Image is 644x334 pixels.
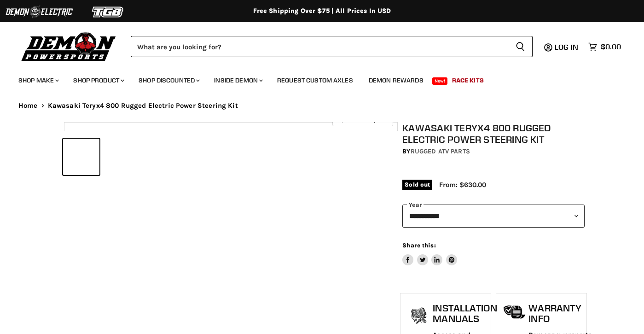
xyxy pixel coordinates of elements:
[402,205,585,227] select: year
[503,305,526,319] img: warranty-icon.png
[5,3,74,21] img: Demon Electric Logo 2
[402,146,585,157] div: by
[18,102,38,110] a: Home
[601,42,621,51] span: $0.00
[63,139,99,175] button: IMAGE thumbnail
[207,71,268,90] a: Inside Demon
[584,40,626,53] a: $0.00
[66,71,130,90] a: Shop Product
[508,36,533,57] button: Search
[48,102,238,110] span: Kawasaki Teryx4 800 Rugged Electric Power Steering Kit
[528,303,592,324] h1: Warranty Info
[439,181,486,189] span: From: $630.00
[131,36,533,57] form: Product
[555,42,578,52] span: Log in
[402,180,432,190] span: Sold out
[433,303,497,324] h1: Installation Manuals
[402,241,457,266] aside: Share this:
[12,67,619,90] ul: Main menu
[551,43,584,51] a: Log in
[132,71,205,90] a: Shop Discounted
[402,122,585,145] h1: Kawasaki Teryx4 800 Rugged Electric Power Steering Kit
[411,147,470,155] a: Rugged ATV Parts
[18,30,119,63] img: Demon Powersports
[432,77,448,85] span: New!
[362,71,430,90] a: Demon Rewards
[74,3,143,21] img: TGB Logo 2
[337,116,388,123] span: Click to expand
[12,71,64,90] a: Shop Make
[270,71,360,90] a: Request Custom Axles
[445,71,491,90] a: Race Kits
[131,36,508,57] input: Search
[407,305,430,328] img: install_manual-icon.png
[402,242,435,249] span: Share this:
